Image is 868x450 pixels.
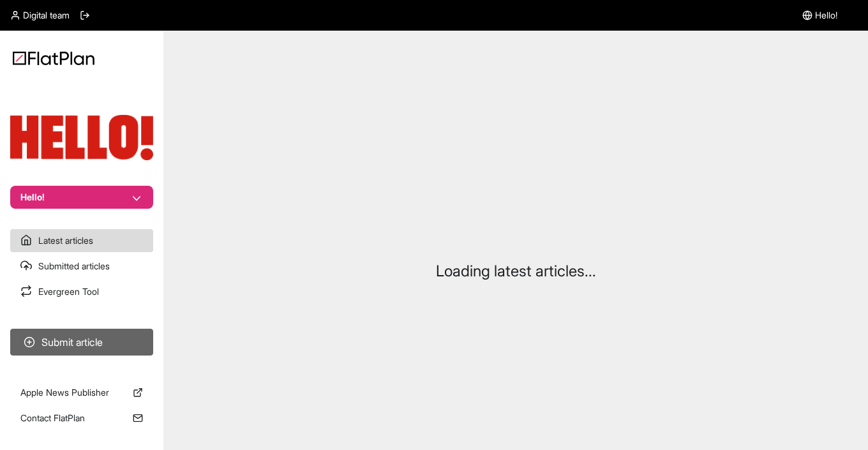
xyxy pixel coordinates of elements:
a: Contact FlatPlan [10,407,153,430]
button: Hello! [10,186,153,209]
a: Evergreen Tool [10,280,153,303]
img: Publication Logo [10,115,153,160]
span: Hello! [815,9,837,22]
a: Submitted articles [10,255,153,278]
button: Submit article [10,329,153,356]
p: Loading latest articles... [436,261,596,281]
a: Digital team [10,9,70,22]
a: Apple News Publisher [10,381,153,404]
span: Digital team [23,9,70,22]
a: Latest articles [10,229,153,252]
img: Logo [13,51,94,65]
